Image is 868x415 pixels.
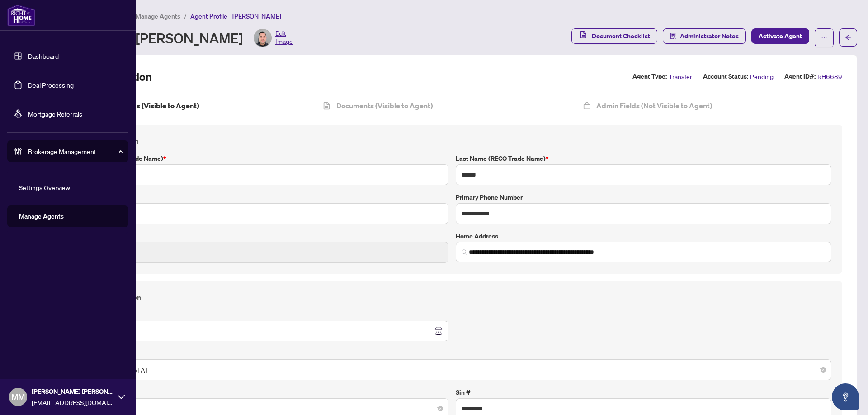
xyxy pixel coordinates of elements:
[275,29,293,47] span: Edit Image
[28,81,74,89] a: Deal Processing
[136,12,180,20] span: Manage Agents
[73,192,448,202] label: Legal Name
[7,5,35,26] img: logo
[73,154,448,163] label: First Name (RECO Trade Name)
[817,71,842,82] span: RH6689
[438,406,443,411] span: close-circle
[669,71,692,82] span: Transfer
[73,349,831,359] label: Gender
[632,71,667,82] label: Agent Type:
[456,154,831,163] label: Last Name (RECO Trade Name)
[821,35,827,41] span: ellipsis
[75,100,199,111] h4: Agent Profile Fields (Visible to Agent)
[751,28,809,44] button: Activate Agent
[596,100,712,111] h4: Admin Fields (Not Visible to Agent)
[73,387,448,397] label: Languages spoken
[73,135,831,146] h4: Contact Information
[670,33,676,39] span: solution
[254,29,271,47] img: Profile Icon
[336,100,433,111] h4: Documents (Visible to Agent)
[11,391,25,403] span: MM
[571,28,657,44] button: Document Checklist
[184,11,187,21] li: /
[759,29,802,43] span: Activate Agent
[456,387,831,397] label: Sin #
[832,383,859,410] button: Open asap
[28,110,82,118] a: Mortgage Referrals
[456,231,831,241] label: Home Address
[663,28,746,44] button: Administrator Notes
[821,367,826,373] span: close-circle
[462,249,467,255] img: search_icon
[78,361,826,378] span: Male
[19,212,64,220] a: Manage Agents
[28,52,59,60] a: Dashboard
[456,192,831,202] label: Primary Phone Number
[784,71,816,82] label: Agent ID#:
[592,29,650,43] span: Document Checklist
[750,71,774,82] span: Pending
[28,146,122,156] span: Brokerage Management
[73,231,448,241] label: E-mail Address
[190,12,281,20] span: Agent Profile - [PERSON_NAME]
[703,71,748,82] label: Account Status:
[32,397,113,407] span: [EMAIL_ADDRESS][DOMAIN_NAME]
[73,310,448,320] label: Date of Birth
[19,183,70,191] a: Settings Overview
[32,387,113,396] span: [PERSON_NAME] [PERSON_NAME]
[73,292,831,303] h4: Personal Information
[47,29,293,47] div: Agent Profile - [PERSON_NAME]
[845,34,851,41] span: arrow-left
[680,29,739,43] span: Administrator Notes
